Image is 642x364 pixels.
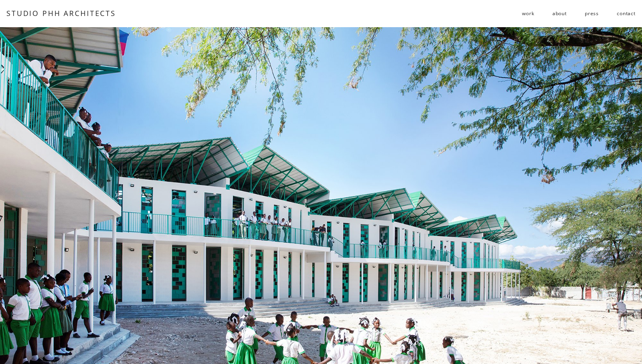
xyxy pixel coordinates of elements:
[552,7,567,20] a: about
[522,8,534,20] span: work
[585,7,599,20] a: press
[6,8,116,18] a: STUDIO PHH ARCHITECTS
[522,7,534,20] a: folder dropdown
[617,7,636,20] a: contact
